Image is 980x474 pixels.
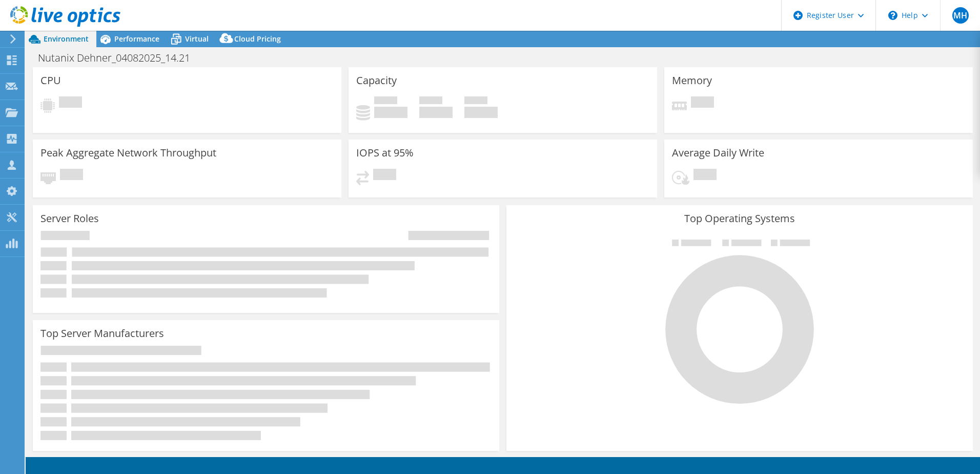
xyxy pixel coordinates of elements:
[419,96,442,107] span: Free
[464,96,487,107] span: Total
[40,213,99,224] h3: Server Roles
[952,7,969,24] span: MH
[114,34,159,44] span: Performance
[888,11,897,20] svg: \n
[464,107,498,118] h4: 0 GiB
[373,169,396,183] span: Pending
[356,147,414,159] h3: IOPS at 95%
[40,75,61,86] h3: CPU
[60,169,83,183] span: Pending
[234,34,281,44] span: Cloud Pricing
[40,328,164,339] h3: Top Server Manufacturers
[374,107,407,118] h4: 0 GiB
[672,147,764,159] h3: Average Daily Write
[40,147,216,159] h3: Peak Aggregate Network Throughput
[356,75,397,86] h3: Capacity
[672,75,712,86] h3: Memory
[374,96,397,107] span: Used
[185,34,209,44] span: Virtual
[419,107,453,118] h4: 0 GiB
[514,213,965,224] h3: Top Operating Systems
[44,34,89,44] span: Environment
[691,96,714,110] span: Pending
[33,52,206,64] h1: Nutanix Dehner_04082025_14.21
[693,169,717,183] span: Pending
[59,96,82,110] span: Pending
